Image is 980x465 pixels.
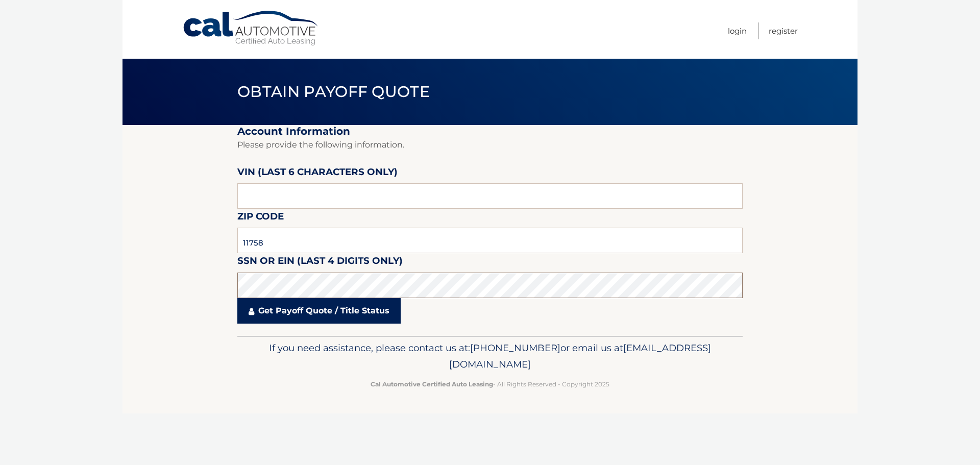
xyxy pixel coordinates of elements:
[244,379,736,389] p: - All Rights Reserved - Copyright 2025
[237,138,743,152] p: Please provide the following information.
[237,164,398,183] label: VIN (last 6 characters only)
[237,298,401,324] a: Get Payoff Quote / Title Status
[237,82,430,101] span: Obtain Payoff Quote
[769,22,798,39] a: Register
[237,125,743,138] h2: Account Information
[728,22,747,39] a: Login
[237,253,403,272] label: SSN or EIN (last 4 digits only)
[470,342,560,354] span: [PHONE_NUMBER]
[371,380,493,388] strong: Cal Automotive Certified Auto Leasing
[182,10,320,46] a: Cal Automotive
[244,340,736,373] p: If you need assistance, please contact us at: or email us at
[237,209,284,228] label: Zip Code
